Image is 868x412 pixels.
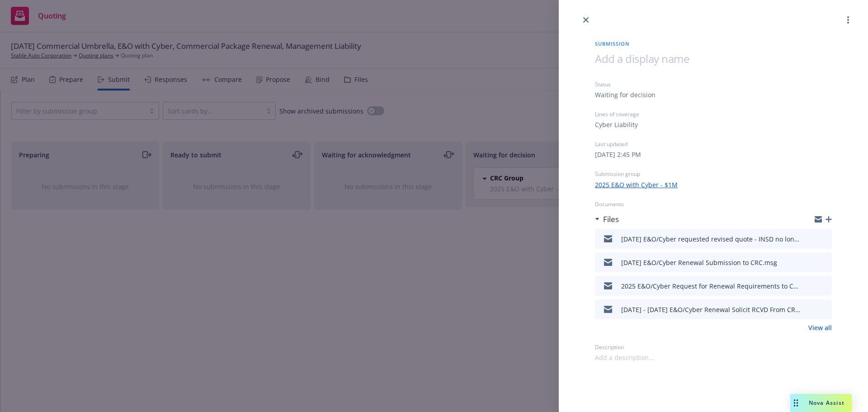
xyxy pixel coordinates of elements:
button: download file [806,304,813,315]
button: download file [806,233,813,244]
div: Cyber Liability [595,120,638,129]
div: Waiting for decision [595,90,656,99]
div: Submission group [595,170,832,178]
div: Lines of coverage [595,110,832,118]
div: Files [595,213,619,225]
div: [DATE] 2:45 PM [595,150,641,159]
a: more [843,14,854,25]
div: 2025 E&O/Cyber Request for Renewal Requirements to CRC Group.eml [621,281,802,291]
h3: Files [603,213,619,225]
a: 2025 E&O with Cyber - $1M [595,180,678,189]
a: View all [808,323,832,332]
button: preview file [820,233,828,244]
div: Status [595,81,832,88]
a: close [580,14,591,25]
span: Submission [595,40,832,47]
span: Nova Assist [809,399,844,407]
div: [DATE] - [DATE] E&O/Cyber Renewal Solicit RCVD From CRC Group.eml [621,305,802,314]
div: Description [595,343,832,351]
button: download file [806,280,813,291]
div: Documents [595,200,832,208]
button: download file [806,257,813,268]
button: Nova Assist [790,394,852,412]
div: Last updated [595,140,832,148]
div: Drag to move [790,394,802,412]
div: [DATE] E&O/Cyber Renewal Submission to CRC.msg [621,258,777,267]
button: preview file [820,257,828,268]
button: preview file [820,304,828,315]
button: preview file [820,280,828,291]
div: [DATE] E&O/Cyber requested revised quote - INSD no longer in [GEOGRAPHIC_DATA]msg [621,234,802,244]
